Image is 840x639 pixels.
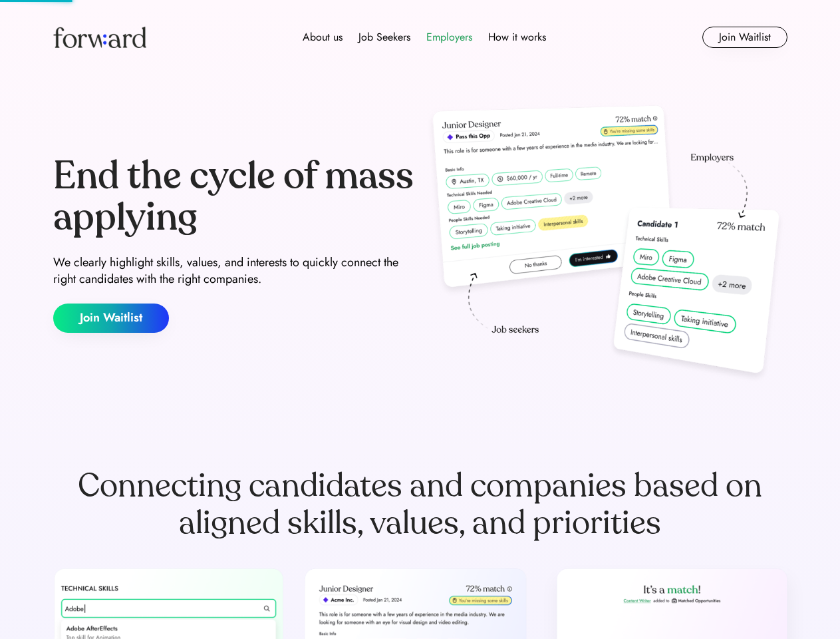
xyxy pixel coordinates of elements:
[53,254,415,288] div: We clearly highlight skills, values, and interests to quickly connect the right candidates with t...
[303,29,343,45] div: About us
[488,29,546,45] div: How it works
[53,467,787,542] div: Connecting candidates and companies based on aligned skills, values, and priorities
[426,101,787,387] img: hero-image.png
[426,29,472,45] div: Employers
[53,304,169,333] button: Join Waitlist
[53,156,415,238] div: End the cycle of mass applying
[358,29,410,45] div: Job Seekers
[702,27,787,48] button: Join Waitlist
[53,27,146,48] img: Forward logo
